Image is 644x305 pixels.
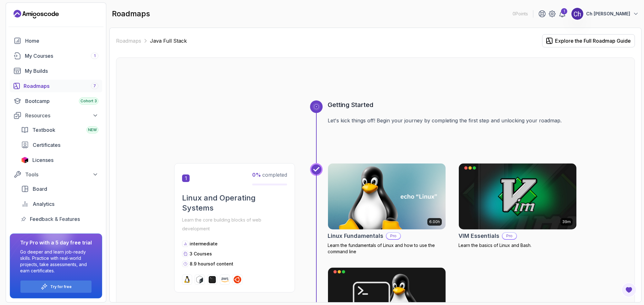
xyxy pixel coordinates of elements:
[328,117,577,124] p: Let's kick things off! Begin your journey by completing the first step and unlocking your roadmap.
[10,80,102,92] a: roadmaps
[221,276,229,283] img: aws logo
[586,11,630,17] p: Ch [PERSON_NAME]
[558,10,566,18] a: 1
[30,215,80,223] span: Feedback & Features
[112,9,150,19] h2: roadmaps
[24,82,98,90] div: Roadmaps
[190,241,218,247] p: intermediate
[17,154,102,166] a: licenses
[182,174,190,182] span: 1
[182,193,287,213] h2: Linux and Operating Systems
[10,95,102,107] a: bootcamp
[25,67,98,75] div: My Builds
[190,251,212,256] span: 3 Courses
[513,11,528,17] p: 0 Points
[21,157,29,163] img: jetbrains icon
[429,219,440,224] p: 6.00h
[14,9,59,19] a: Landing page
[328,100,577,109] h3: Getting Started
[458,242,577,249] p: Learn the basics of Linux and Bash.
[17,139,102,151] a: certificates
[234,276,241,283] img: ubuntu logo
[33,141,60,149] span: Certificates
[33,185,47,193] span: Board
[25,171,98,178] div: Tools
[10,65,102,77] a: builds
[252,172,261,178] span: 0 %
[458,163,577,249] a: VIM Essentials card39mVIM EssentialsProLearn the basics of Linux and Bash.
[571,8,583,20] img: user profile image
[555,37,631,45] div: Explore the Full Roadmap Guide
[328,232,383,240] h2: Linux Fundamentals
[252,172,287,178] span: completed
[561,8,567,14] div: 1
[459,163,576,229] img: VIM Essentials card
[10,35,102,47] a: home
[17,183,102,195] a: board
[10,50,102,62] a: courses
[621,282,636,297] button: Open Feedback Button
[10,110,102,121] button: Resources
[328,242,446,255] p: Learn the fundamentals of Linux and how to use the command line
[94,53,96,58] span: 1
[562,219,571,224] p: 39m
[17,124,102,136] a: textbook
[328,163,446,255] a: Linux Fundamentals card6.00hLinux FundamentalsProLearn the fundamentals of Linux and how to use t...
[80,99,97,104] span: Cohort 3
[20,249,92,274] p: Go deeper and learn job-ready skills. Practice with real-world projects, take assessments, and ea...
[17,198,102,210] a: analytics
[542,34,635,47] button: Explore the Full Roadmap Guide
[33,200,54,208] span: Analytics
[25,37,98,45] div: Home
[458,232,499,240] h2: VIM Essentials
[386,233,400,239] p: Pro
[183,276,191,283] img: linux logo
[190,261,233,267] p: 8.9 hours of content
[208,276,216,283] img: terminal logo
[10,169,102,180] button: Tools
[196,276,203,283] img: bash logo
[88,127,97,132] span: NEW
[571,8,639,20] button: user profile imageCh [PERSON_NAME]
[25,52,98,60] div: My Courses
[93,83,96,88] span: 7
[25,97,98,105] div: Bootcamp
[32,156,53,164] span: Licenses
[182,216,287,233] p: Learn the core building blocks of web development
[116,37,141,45] a: Roadmaps
[502,233,516,239] p: Pro
[328,163,446,229] img: Linux Fundamentals card
[50,284,72,289] a: Try for free
[32,126,55,134] span: Textbook
[25,112,98,119] div: Resources
[150,37,187,45] p: Java Full Stack
[17,213,102,225] a: feedback
[20,280,92,293] button: Try for free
